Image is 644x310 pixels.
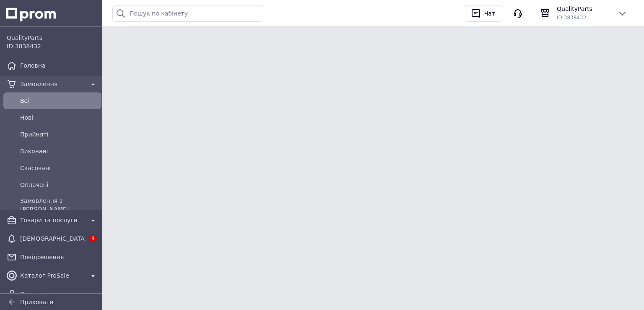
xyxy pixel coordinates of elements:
[20,216,85,224] span: Товари та послуги
[20,61,98,70] span: Головна
[20,271,85,280] span: Каталог ProSale
[483,7,497,20] div: Чат
[7,43,41,50] span: ID: 3838432
[20,113,98,122] span: Нові
[20,97,98,105] span: Всi
[20,234,85,243] span: [DEMOGRAPHIC_DATA]
[20,80,85,88] span: Замовлення
[20,253,98,261] span: Повідомлення
[20,130,98,139] span: Прийняті
[112,5,263,22] input: Пошук по кабінету
[20,299,53,305] span: Приховати
[20,290,98,298] span: Покупці
[89,235,97,242] span: 9
[7,34,98,42] span: QualityParts
[20,147,98,155] span: Виконані
[557,5,610,13] span: QualityParts
[20,197,98,213] span: Замовлення з [PERSON_NAME]
[20,164,98,172] span: Скасовані
[20,181,98,189] span: Оплачені
[557,15,586,21] span: ID: 3838432
[464,5,502,22] button: Чат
